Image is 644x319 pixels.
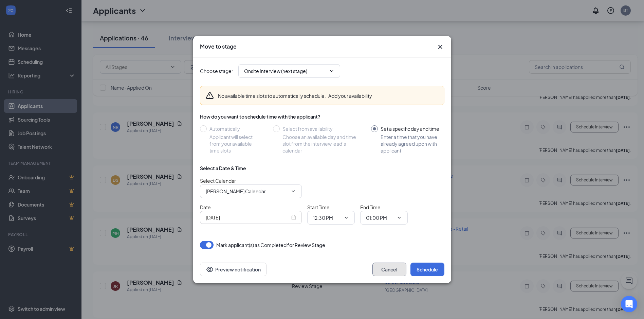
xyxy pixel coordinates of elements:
button: Add your availability [328,92,372,99]
svg: Warning [206,91,214,100]
button: Schedule [410,263,444,276]
span: Start Time [307,204,330,210]
span: Date [200,204,211,210]
svg: ChevronDown [329,68,334,74]
svg: Eye [206,265,214,273]
button: Close [436,43,444,51]
svg: ChevronDown [344,215,349,220]
div: No available time slots to automatically schedule. [218,92,372,99]
svg: Cross [436,43,444,51]
span: Select Calendar [200,178,236,184]
input: Oct 15, 2025 [206,214,290,221]
div: Select a Date & Time [200,165,246,172]
input: End time [366,214,394,221]
h3: Move to stage [200,43,237,50]
input: Start time [313,214,341,221]
svg: ChevronDown [397,215,402,220]
span: Choose stage : [200,67,233,75]
button: Cancel [372,263,406,276]
button: Preview notificationEye [200,263,266,276]
div: Open Intercom Messenger [621,296,637,312]
span: End Time [360,204,381,210]
svg: ChevronDown [291,189,296,194]
div: How do you want to schedule time with the applicant? [200,113,444,120]
span: Mark applicant(s) as Completed for Review Stage [216,241,325,249]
